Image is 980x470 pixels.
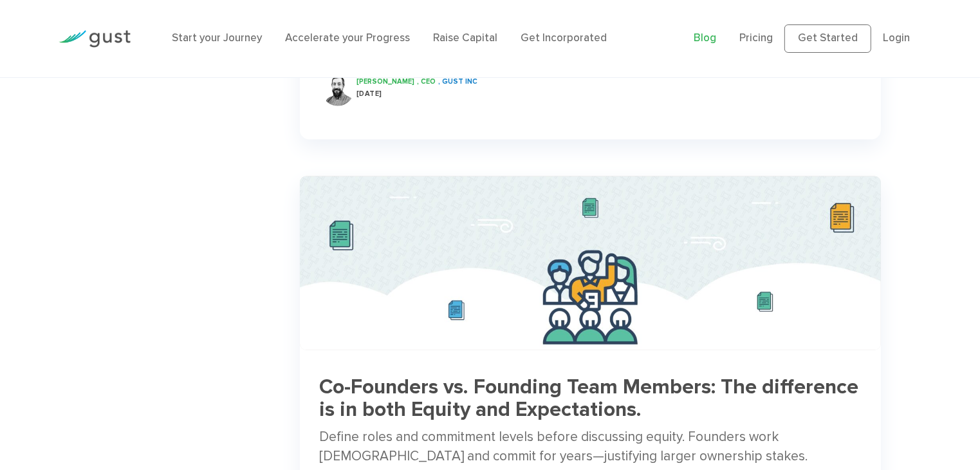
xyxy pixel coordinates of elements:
span: [PERSON_NAME] [356,77,414,86]
a: Get Incorporated [521,32,607,44]
a: Start your Journey [172,32,262,44]
a: Blog [694,32,716,44]
img: How to Run a Shareholder Meeting [300,176,881,351]
a: Raise Capital [433,32,497,44]
a: Accelerate your Progress [285,32,410,44]
h3: Co-Founders vs. Founding Team Members: The difference is in both Equity and Expectations. [319,376,862,421]
img: Peter Swan [322,74,354,106]
span: , Gust INC [438,77,477,86]
span: [DATE] [356,89,382,98]
a: Get Started [784,24,871,53]
img: Gust Logo [59,30,131,48]
a: Pricing [739,32,773,44]
a: Login [883,32,910,44]
span: , CEO [417,77,436,86]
